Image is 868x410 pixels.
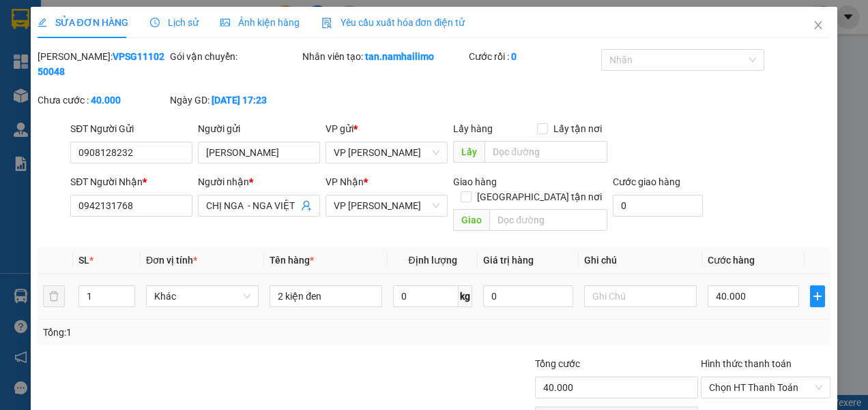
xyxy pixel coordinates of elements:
div: SĐT Người Gửi [70,121,192,136]
span: SỬA ĐƠN HÀNG [38,17,128,28]
button: delete [43,285,65,307]
span: Định lượng [408,255,457,266]
input: VD: Bàn, Ghế [270,285,382,307]
span: plus [811,291,825,302]
span: VP Nhận [325,176,364,187]
span: Chọn HT Thanh Toán [709,377,822,398]
label: Hình thức thanh toán [701,358,792,369]
span: Ảnh kiện hàng [220,17,300,28]
span: Lấy hàng [453,123,493,134]
span: Tên hàng [270,255,314,266]
span: user-add [301,200,312,211]
span: Cước hàng [708,255,755,266]
input: Cước giao hàng [613,195,703,217]
div: Ngày GD: [170,93,300,108]
button: plus [810,285,826,307]
span: clock-circle [150,18,160,27]
div: Tổng: 1 [43,325,336,340]
span: VP Phạm Ngũ Lão [334,142,439,163]
span: picture [220,18,230,27]
div: Người nhận [198,174,320,189]
span: [GEOGRAPHIC_DATA] tận nơi [472,189,607,204]
b: [DATE] 17:23 [212,95,267,106]
b: 0 [511,51,517,62]
div: Cước rồi : [469,49,598,64]
div: Gói vận chuyển: [170,49,300,64]
input: Dọc đường [489,209,607,231]
span: Giao hàng [453,176,497,187]
th: Ghi chú [579,247,702,274]
span: Lấy tận nơi [548,121,607,136]
div: Chưa cước : [38,93,167,108]
span: Giao [453,209,489,231]
span: Lịch sử [150,17,199,28]
span: close [813,20,824,31]
span: SL [78,255,89,266]
span: Giá trị hàng [483,255,534,266]
div: SĐT Người Nhận [70,174,192,189]
div: Nhân viên tạo: [302,49,465,64]
span: Đơn vị tính [146,255,197,266]
span: Lấy [453,141,484,163]
span: kg [459,285,472,307]
div: Người gửi [198,121,320,136]
span: Khác [154,286,250,306]
input: Dọc đường [484,141,607,163]
span: Tổng cước [535,358,580,369]
span: VP Phan Thiết [334,195,439,216]
div: VP gửi [325,121,448,136]
img: icon [321,18,332,29]
div: [PERSON_NAME]: [38,49,167,79]
b: 40.000 [91,95,121,106]
b: tan.namhailimo [365,51,434,62]
span: edit [38,18,47,27]
span: Yêu cầu xuất hóa đơn điện tử [321,17,465,28]
input: Ghi Chú [584,285,697,307]
button: Close [799,7,837,45]
label: Cước giao hàng [613,176,680,187]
